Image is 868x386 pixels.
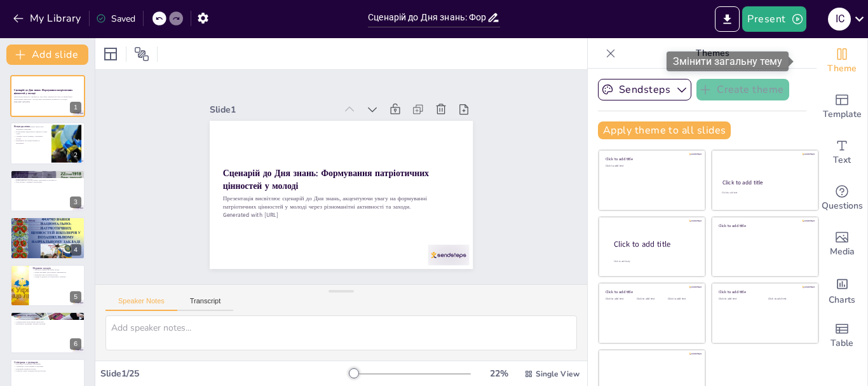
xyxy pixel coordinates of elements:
div: Click to add text [668,298,696,301]
p: Презентація висвітлює сценарій до Дня знань, акцентуючи увагу на формуванні патріотичних цінносте... [321,54,410,284]
span: Position [134,46,149,62]
strong: Сценарій до Дня знань: Формування патріотичних цінностей у молоді [305,93,392,293]
strong: Сценарій до Дня знань: Формування патріотичних цінностей у молоді [14,88,72,95]
p: Формування національної свідомості через освіту [14,130,48,135]
p: Участь у волонтерських програмах [14,228,81,231]
div: Click to add title [719,289,810,294]
span: Questions [822,199,863,213]
div: 1 [70,102,81,113]
div: Add charts and graphs [817,267,867,313]
div: 2 [10,122,85,164]
p: Важливість залучення батьків та викладачів [14,139,48,144]
p: Співпраця з громадою [14,361,81,364]
button: Present [742,6,806,32]
button: Create theme [696,79,789,100]
div: 3 [10,170,85,212]
p: Важливість гордості за свою країну [14,176,81,179]
div: Add ready made slides [817,84,867,130]
p: Generated with [URL] [336,52,417,279]
div: Click to add text [606,298,634,301]
div: Click to add text [719,298,759,301]
p: Важливість підтримки творчих ініціатив [14,323,81,326]
font: Змінити загальну тему [673,55,782,67]
p: Формування патріотичних цінностей є важливим завданням [14,125,48,130]
div: 5 [70,291,81,303]
div: Click to add title [606,156,696,162]
p: [DEMOGRAPHIC_DATA] формує національну свідомість [14,174,81,177]
div: І С [828,8,851,31]
div: Saved [96,13,135,25]
div: 6 [70,338,81,350]
p: Розвиток креативності через творчість [14,316,81,319]
div: Add text boxes [817,130,867,176]
p: Generated with [URL] [14,100,81,103]
div: Click to add body [614,260,694,263]
p: Themes [621,38,804,69]
div: Get real-time input from your audience [817,176,867,221]
span: Media [830,245,855,259]
div: Add a table [817,313,867,359]
div: Click to add title [606,289,696,294]
button: Sendsteps [598,79,691,100]
div: Layout [100,44,121,64]
p: Урочисті лінійки як форма заходу [32,268,81,271]
div: Change the overall theme [817,38,867,84]
button: Add slide [6,45,88,65]
button: Transcript [177,297,234,311]
p: Підтримка ініціатив молоді [14,368,81,371]
p: Формування громадянської відповідальності [14,224,81,226]
p: Активна участь громади у вихованні молоді [14,135,48,139]
p: Презентація висвітлює сценарій до Дня знань, акцентуючи увагу на формуванні патріотичних цінносте... [14,96,81,100]
p: Роль молоді у розвитку патріотизму [14,181,81,184]
div: 4 [70,244,81,256]
p: Усвідомлення патріотичних цінностей [14,321,81,323]
p: Конкурси для залучення молоді [32,273,81,276]
p: Творчі виставки для розвитку креативності [32,271,81,273]
p: Значення патріотизму [14,172,81,176]
div: Click to add title [722,179,807,186]
div: Click to add text [637,298,665,301]
span: Table [831,336,853,350]
div: Click to add text [606,165,696,168]
span: Theme [827,62,857,76]
button: Apply theme to all slides [598,121,731,139]
p: Співпраця з культурними установами [14,366,81,368]
p: [DEMOGRAPHIC_DATA] сприяє соціальній згуртованості [14,179,81,181]
p: Лекції та дискусії на патріотичну тематику [32,275,81,278]
p: Основні цілі заходу [14,219,81,223]
span: Text [833,153,851,167]
button: Export to PowerPoint [715,6,740,32]
p: Активна участь молоді в суспільстві [14,226,81,228]
div: Click to add title [614,239,695,250]
button: My Library [10,8,86,29]
button: І С [828,6,851,32]
input: Insert title [368,8,487,27]
div: Add images, graphics, shapes or video [817,221,867,267]
div: Slide 1 / 25 [100,368,349,380]
div: Slide 1 [273,202,323,325]
div: 3 [70,196,81,208]
p: Висловлення думок через мистецтво [14,318,81,321]
div: 4 [10,217,85,259]
p: Розвиток нових можливостей для молоді [14,370,81,373]
div: Click to add text [768,298,808,301]
div: Click to add title [719,223,810,228]
p: Вступ до теми [14,124,48,128]
span: Charts [829,293,855,307]
span: Single View [536,369,580,379]
p: Виховання патріотизму серед молоді [14,221,81,224]
p: Формати заходів [32,266,81,270]
div: Click to add text [722,191,806,195]
div: 22 % [484,368,514,380]
div: 1 [10,75,85,117]
div: 5 [10,265,85,307]
span: Template [823,107,862,121]
p: Важливість творчості [14,314,81,317]
div: 2 [70,149,81,161]
p: Взаємодія з місцевими громадами [14,363,81,366]
button: Speaker Notes [105,297,177,311]
div: 6 [10,312,85,354]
